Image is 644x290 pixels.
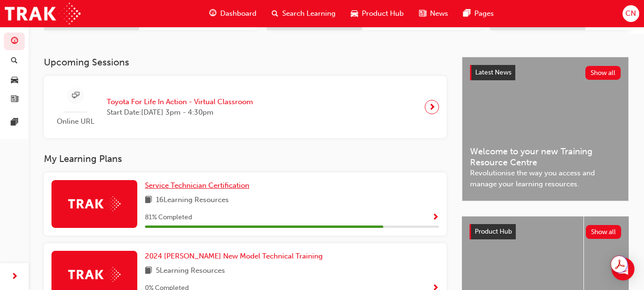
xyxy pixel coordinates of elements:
span: Toyota For Life In Action - Virtual Classroom [107,97,253,107]
img: Trak [68,267,121,282]
button: Show all [585,66,621,80]
img: Trak [5,3,81,24]
a: guage-iconDashboard [202,4,264,23]
a: Product HubShow all [470,224,621,239]
h3: Upcoming Sessions [44,57,447,68]
a: car-iconProduct Hub [343,4,411,23]
span: sessionType_ONLINE_URL-icon [72,90,79,102]
span: Search Learning [282,8,336,19]
a: Latest NewsShow all [470,65,621,80]
button: Show all [586,225,622,239]
span: news-icon [419,8,426,20]
span: Start Date: [DATE] 3pm - 4:30pm [107,107,253,118]
img: Trak [68,196,121,211]
span: Latest News [475,68,511,76]
span: 5 Learning Resources [156,265,225,277]
span: 2024 [PERSON_NAME] New Model Technical Training [145,252,323,260]
span: CN [625,8,636,19]
span: 16 Learning Resources [156,194,229,206]
span: search-icon [11,57,18,65]
span: pages-icon [11,118,18,127]
span: book-icon [145,265,152,277]
span: Pages [474,8,494,19]
a: Latest NewsShow allWelcome to your new Training Resource CentreRevolutionise the way you access a... [462,57,629,201]
span: 81 % Completed [145,212,192,223]
span: guage-icon [11,37,18,46]
span: car-icon [11,76,18,85]
h3: My Learning Plans [44,153,447,164]
a: pages-iconPages [456,4,501,23]
span: News [430,8,448,19]
span: news-icon [11,96,18,104]
span: guage-icon [209,8,216,20]
span: next-icon [11,271,18,283]
span: pages-icon [463,8,470,20]
span: car-icon [351,8,358,20]
a: 2024 [PERSON_NAME] New Model Technical Training [145,251,327,262]
span: Service Technician Certification [145,181,249,190]
span: Welcome to your new Training Resource Centre [470,146,621,168]
span: Dashboard [220,8,256,19]
span: Product Hub [362,8,404,19]
span: Revolutionise the way you access and manage your learning resources. [470,168,621,189]
a: Online URLToyota For Life In Action - Virtual ClassroomStart Date:[DATE] 3pm - 4:30pm [51,84,439,131]
span: Product Hub [475,227,512,236]
span: search-icon [272,8,278,20]
button: Show Progress [432,212,439,224]
a: search-iconSearch Learning [264,4,343,23]
span: Online URL [51,116,99,127]
a: Service Technician Certification [145,180,253,191]
a: news-iconNews [411,4,456,23]
span: next-icon [429,100,436,114]
span: Show Progress [432,214,439,222]
span: book-icon [145,194,152,206]
button: CN [623,5,639,22]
